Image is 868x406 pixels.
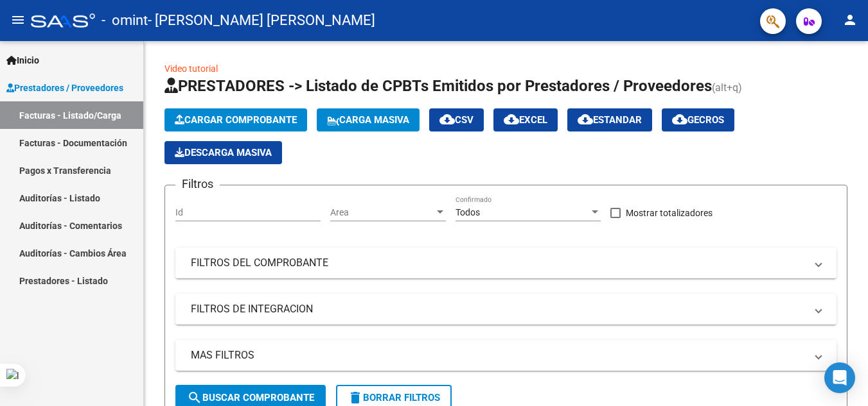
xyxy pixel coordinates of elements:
a: Video tutorial [164,63,218,74]
mat-icon: delete [348,390,363,405]
span: Descarga Masiva [175,147,272,158]
span: - [PERSON_NAME] [PERSON_NAME] [148,6,375,35]
span: Cargar Comprobante [175,114,297,126]
button: CSV [429,108,484,131]
button: Gecros [662,108,734,131]
mat-icon: cloud_download [578,112,593,127]
span: PRESTADORES -> Listado de CPBTs Emitidos por Prestadores / Proveedores [164,77,712,95]
span: Prestadores / Proveedores [6,81,123,95]
span: Mostrar totalizadores [626,205,713,221]
h3: Filtros [175,175,220,193]
span: Area [330,207,434,218]
span: Gecros [672,114,724,126]
span: (alt+q) [712,81,742,94]
span: Todos [456,207,480,217]
span: Inicio [6,53,39,67]
button: Cargar Comprobante [164,108,307,131]
button: EXCEL [493,108,558,131]
mat-icon: menu [10,12,26,28]
span: Carga Masiva [327,114,409,126]
app-download-masive: Descarga masiva de comprobantes (adjuntos) [164,141,282,164]
span: Estandar [578,114,642,126]
span: CSV [439,114,474,126]
button: Descarga Masiva [164,141,282,164]
mat-icon: cloud_download [504,112,519,127]
span: Borrar Filtros [348,392,440,403]
button: Carga Masiva [317,108,420,131]
span: EXCEL [504,114,547,126]
span: Buscar Comprobante [187,392,314,403]
mat-icon: search [187,390,202,405]
mat-icon: cloud_download [672,112,687,127]
mat-panel-title: FILTROS DEL COMPROBANTE [191,256,806,270]
mat-expansion-panel-header: FILTROS DEL COMPROBANTE [175,248,837,278]
mat-panel-title: FILTROS DE INTEGRACION [191,302,806,316]
span: - omint [102,6,148,35]
mat-panel-title: MAS FILTROS [191,348,806,362]
mat-expansion-panel-header: MAS FILTROS [175,340,837,371]
button: Estandar [567,108,652,131]
div: Open Intercom Messenger [824,362,855,393]
mat-expansion-panel-header: FILTROS DE INTEGRACION [175,294,837,325]
mat-icon: cloud_download [439,112,455,127]
mat-icon: person [842,12,858,28]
